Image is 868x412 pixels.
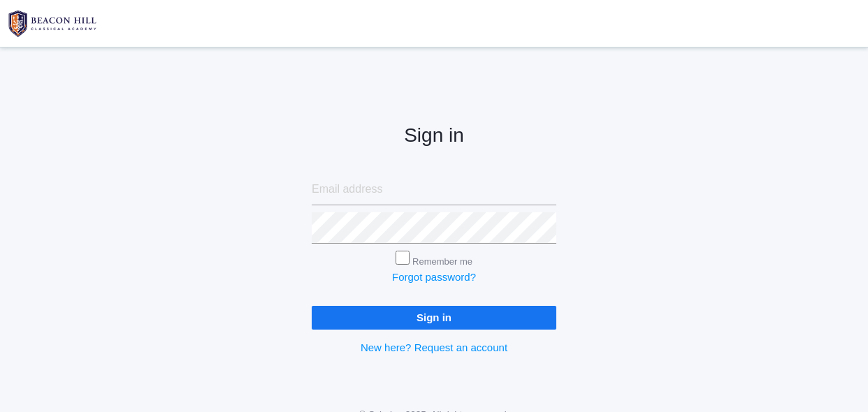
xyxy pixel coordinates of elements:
[392,271,476,283] a: Forgot password?
[312,125,556,147] h2: Sign in
[312,306,556,329] input: Sign in
[412,256,472,267] label: Remember me
[361,341,507,353] a: New here? Request an account
[312,174,556,205] input: Email address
